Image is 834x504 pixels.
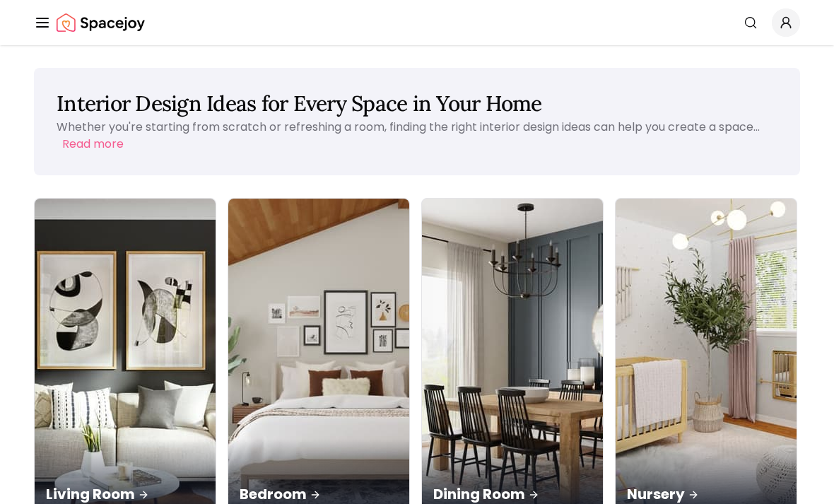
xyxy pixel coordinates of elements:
[433,484,592,504] p: Dining Room
[46,484,204,504] p: Living Room
[62,136,124,153] button: Read more
[57,90,777,116] h1: Interior Design Ideas for Every Space in Your Home
[57,8,145,37] a: Spacejoy
[240,484,398,504] p: Bedroom
[57,8,145,37] img: Spacejoy Logo
[57,119,760,135] p: Whether you're starting from scratch or refreshing a room, finding the right interior design idea...
[627,484,785,504] p: Nursery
